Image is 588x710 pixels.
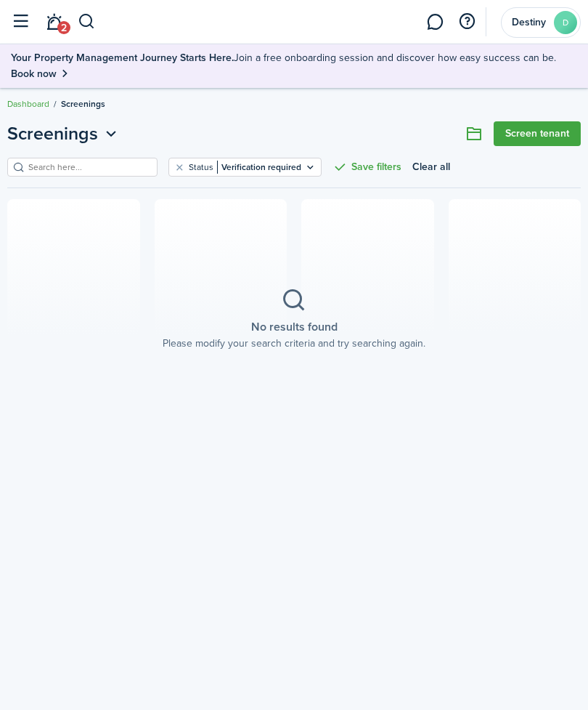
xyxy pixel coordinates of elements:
[11,68,57,80] b: Book now
[494,121,581,146] a: Screen tenant
[40,4,68,40] a: Notifications
[7,121,121,147] button: Screenings
[217,161,301,174] filter-tag-value: Verification required
[11,50,556,65] p: Join a free onboarding session and discover how easy success can be.
[163,336,425,351] placeholder-description: Please modify your search criteria and try searching again.
[7,121,98,147] span: Screenings
[7,8,34,36] button: Open sidebar
[189,161,213,174] filter-tag-label: Status
[61,97,105,110] span: Screenings
[168,158,322,177] filter-tag: Open filter
[7,121,121,147] button: Open menu
[554,11,577,34] avatar-text: D
[78,9,96,34] button: Search
[454,9,479,34] button: Open resource center
[57,21,70,34] span: 2
[7,97,49,110] a: Dashboard
[11,65,69,82] button: Book now
[11,50,234,65] b: Your Property Management Journey Starts Here.
[421,4,449,40] a: Messaging
[332,158,401,177] button: Save filters
[412,158,450,177] button: Clear all
[25,161,152,174] input: Search here...
[173,161,186,173] button: Clear filter
[251,318,338,336] placeholder-title: No results found
[512,17,548,28] span: Destiny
